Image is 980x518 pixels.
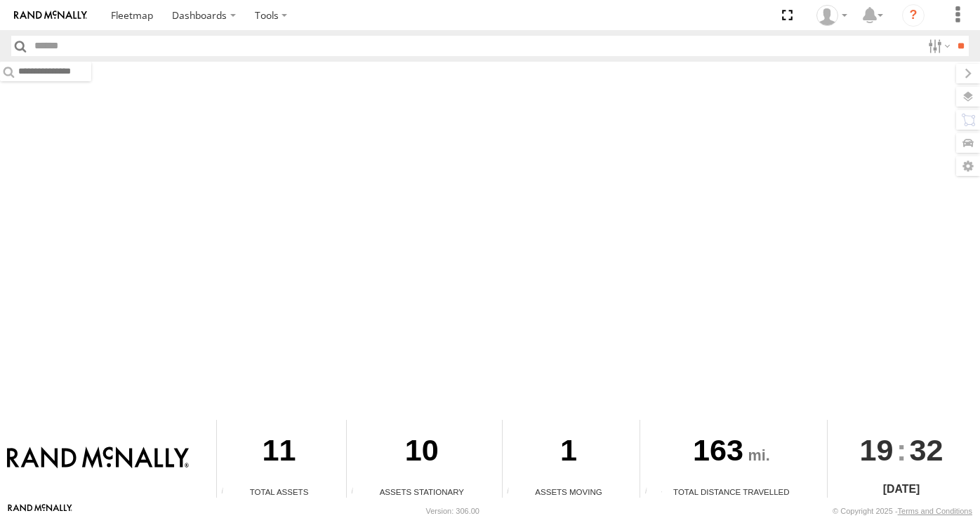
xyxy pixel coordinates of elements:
div: Valeo Dash [812,5,852,26]
div: : [828,420,974,480]
img: Rand McNally [7,447,189,470]
label: Search Filter Options [922,36,953,56]
div: Version: 306.00 [426,507,479,515]
div: 163 [640,420,822,486]
div: Total number of assets current in transit. [503,487,524,498]
div: 1 [503,420,635,486]
i: ? [902,4,925,27]
div: © Copyright 2025 - [833,507,972,515]
div: Total number of Enabled Assets [217,487,238,498]
a: Terms and Conditions [898,507,972,515]
img: rand-logo.svg [14,11,87,20]
div: Total Assets [217,486,341,498]
div: Total distance travelled by all assets within specified date range and applied filters [640,487,661,498]
span: 32 [910,420,943,480]
div: Total Distance Travelled [640,486,822,498]
a: Visit our Website [8,504,72,518]
label: Map Settings [956,156,980,176]
div: 11 [217,420,341,486]
div: 10 [347,420,496,486]
div: Assets Stationary [347,486,496,498]
span: 19 [860,420,894,480]
div: Assets Moving [503,486,635,498]
div: [DATE] [828,481,974,498]
div: Total number of assets current stationary. [347,487,368,498]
